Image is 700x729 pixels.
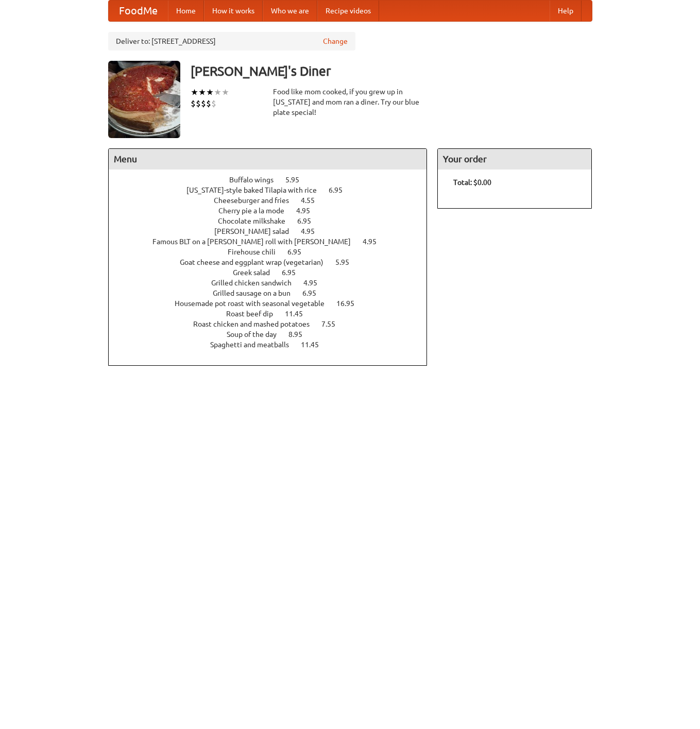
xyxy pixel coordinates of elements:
[317,1,379,21] a: Recipe videos
[226,310,322,318] a: Roast beef dip 11.45
[204,1,263,21] a: How it works
[214,196,299,205] span: Cheeseburger and fries
[180,258,334,266] span: Goat cheese and eggplant wrap (vegetarian)
[211,98,216,109] li: $
[186,186,362,194] a: [US_STATE]-style baked Tilapia with rice 6.95
[335,258,360,266] span: 5.95
[214,227,299,235] span: [PERSON_NAME] salad
[191,61,592,81] h3: [PERSON_NAME]'s Diner
[152,238,396,246] a: Famous BLT on a [PERSON_NAME] roll with [PERSON_NAME] 4.95
[297,217,321,225] span: 6.95
[273,87,428,117] div: Food like mom cooked, if you grew up in [US_STATE] and mom ran a diner. Try our blue plate special!
[301,196,325,205] span: 4.55
[282,268,306,277] span: 6.95
[296,207,320,215] span: 4.95
[287,248,312,256] span: 6.95
[336,299,365,308] span: 16.95
[210,341,338,349] a: Spaghetti and meatballs 11.45
[226,310,283,318] span: Roast beef dip
[214,87,221,98] li: ★
[108,61,180,138] img: angular.jpg
[221,87,229,98] li: ★
[233,268,280,277] span: Greek salad
[191,87,198,98] li: ★
[228,248,286,256] span: Firehouse chili
[211,279,302,287] span: Grilled chicken sandwich
[229,176,284,184] span: Buffalo wings
[180,258,368,266] a: Goat cheese and eggplant wrap (vegetarian) 5.95
[301,227,325,235] span: 4.95
[198,87,206,98] li: ★
[323,36,348,46] a: Change
[302,289,327,297] span: 6.95
[218,217,296,225] span: Chocolate milkshake
[301,341,329,349] span: 11.45
[218,207,329,215] a: Cherry pie a la mode 4.95
[218,217,330,225] a: Chocolate milkshake 6.95
[303,279,328,287] span: 4.95
[109,149,427,169] h4: Menu
[175,299,335,308] span: Housemade pot roast with seasonal vegetable
[206,98,211,109] li: $
[213,289,301,297] span: Grilled sausage on a bun
[109,1,168,21] a: FoodMe
[218,207,295,215] span: Cherry pie a la mode
[233,268,315,277] a: Greek salad 6.95
[321,320,346,328] span: 7.55
[227,330,287,338] span: Soup of the day
[329,186,353,194] span: 6.95
[152,238,361,246] span: Famous BLT on a [PERSON_NAME] roll with [PERSON_NAME]
[227,330,321,338] a: Soup of the day 8.95
[206,87,214,98] li: ★
[285,310,313,318] span: 11.45
[214,227,334,235] a: [PERSON_NAME] salad 4.95
[213,289,335,297] a: Grilled sausage on a bun 6.95
[108,32,355,50] div: Deliver to: [STREET_ADDRESS]
[214,196,334,205] a: Cheeseburger and fries 4.55
[175,299,373,308] a: Housemade pot roast with seasonal vegetable 16.95
[186,186,327,194] span: [US_STATE]-style baked Tilapia with rice
[229,176,318,184] a: Buffalo wings 5.95
[363,238,387,246] span: 4.95
[438,149,591,169] h4: Your order
[263,1,317,21] a: Who we are
[288,330,313,338] span: 8.95
[193,320,320,328] span: Roast chicken and mashed potatoes
[193,320,354,328] a: Roast chicken and mashed potatoes 7.55
[453,178,491,187] b: Total: $0.00
[550,1,582,21] a: Help
[210,341,299,349] span: Spaghetti and meatballs
[201,98,206,109] li: $
[211,279,336,287] a: Grilled chicken sandwich 4.95
[191,98,196,109] li: $
[228,248,320,256] a: Firehouse chili 6.95
[196,98,201,109] li: $
[285,176,310,184] span: 5.95
[168,1,204,21] a: Home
